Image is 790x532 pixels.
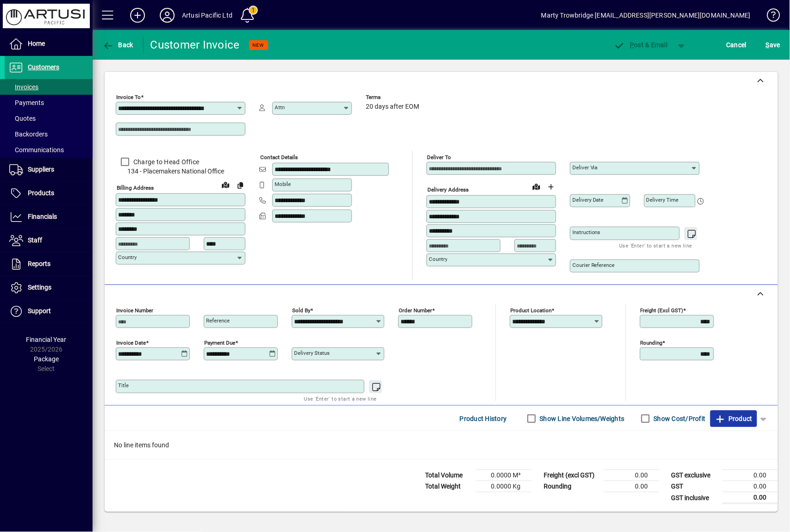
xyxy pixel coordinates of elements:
[233,178,248,192] button: Copy to Delivery address
[9,130,48,138] span: Backorders
[304,393,377,404] mat-hint: Use 'Enter' to start a new line
[572,262,615,268] mat-label: Courier Reference
[5,229,93,252] a: Staff
[28,189,54,197] span: Products
[5,205,93,229] a: Financials
[28,260,50,267] span: Reports
[724,37,749,53] button: Cancel
[614,41,668,49] span: ost & Email
[5,276,93,299] a: Settings
[667,492,722,504] td: GST inclusive
[667,481,722,492] td: GST
[760,2,778,32] a: Knowledge Base
[476,470,532,481] td: 0.0000 M³
[766,41,770,49] span: S
[538,414,625,423] label: Show Line Volumes/Weights
[102,41,133,49] span: Back
[420,481,476,492] td: Total Weight
[34,355,59,363] span: Package
[609,37,672,53] button: Post & Email
[118,382,129,389] mat-label: Title
[722,481,778,492] td: 0.00
[132,157,199,167] label: Charge to Head Office
[253,42,264,48] span: NEW
[150,37,240,52] div: Customer Invoice
[429,256,447,262] mat-label: Country
[420,470,476,481] td: Total Volume
[5,253,93,276] a: Reports
[116,167,245,176] span: 134 - Placemakers National Office
[152,7,182,24] button: Profile
[182,8,232,23] div: Artusi Pacific Ltd
[9,146,64,154] span: Communications
[366,94,421,100] span: Terms
[5,111,93,126] a: Quotes
[620,240,692,251] mat-hint: Use 'Enter' to start a new line
[764,37,783,53] button: Save
[9,115,36,122] span: Quotes
[275,181,291,187] mat-label: Mobile
[646,197,679,203] mat-label: Delivery time
[399,307,432,314] mat-label: Order number
[604,470,659,481] td: 0.00
[652,414,706,423] label: Show Cost/Profit
[667,470,722,481] td: GST exclusive
[529,179,544,194] a: View on map
[539,481,604,492] td: Rounding
[5,158,93,181] a: Suppliers
[28,40,45,47] span: Home
[9,99,44,106] span: Payments
[710,410,757,427] button: Product
[28,63,59,71] span: Customers
[460,411,507,426] span: Product History
[28,166,54,173] span: Suppliers
[539,470,604,481] td: Freight (excl GST)
[275,104,285,111] mat-label: Attn
[366,103,419,111] span: 20 days after EOM
[9,83,38,91] span: Invoices
[456,410,511,427] button: Product History
[116,94,141,100] mat-label: Invoice To
[722,470,778,481] td: 0.00
[427,154,451,161] mat-label: Deliver To
[640,307,683,314] mat-label: Freight (excl GST)
[640,340,663,346] mat-label: Rounding
[206,317,230,324] mat-label: Reference
[5,79,93,95] a: Invoices
[544,179,558,194] button: Choose address
[116,340,146,346] mat-label: Invoice date
[715,411,752,426] span: Product
[630,41,634,49] span: P
[28,284,51,291] span: Settings
[722,492,778,504] td: 0.00
[123,7,152,24] button: Add
[100,37,136,53] button: Back
[28,236,42,244] span: Staff
[766,37,780,52] span: ave
[28,307,51,315] span: Support
[292,307,310,314] mat-label: Sold by
[541,8,751,23] div: Marty Trowbridge [EMAIL_ADDRESS][PERSON_NAME][DOMAIN_NAME]
[116,307,153,314] mat-label: Invoice number
[105,431,778,459] div: No line items found
[5,32,93,56] a: Home
[572,197,604,203] mat-label: Delivery date
[118,254,137,260] mat-label: Country
[572,229,601,235] mat-label: Instructions
[26,336,67,343] span: Financial Year
[5,126,93,142] a: Backorders
[28,213,57,220] span: Financials
[476,481,532,492] td: 0.0000 Kg
[93,37,144,53] app-page-header-button: Back
[604,481,659,492] td: 0.00
[5,182,93,205] a: Products
[204,340,235,346] mat-label: Payment due
[727,37,747,52] span: Cancel
[572,164,598,171] mat-label: Deliver via
[218,177,233,192] a: View on map
[294,350,330,356] mat-label: Delivery status
[5,142,93,158] a: Communications
[510,307,552,314] mat-label: Product location
[5,95,93,111] a: Payments
[5,300,93,323] a: Support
